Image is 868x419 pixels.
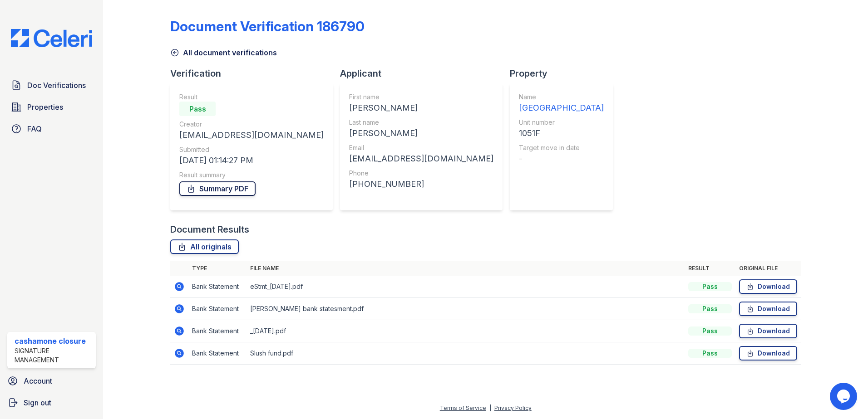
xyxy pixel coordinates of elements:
div: cashamone closure [15,336,92,346]
td: [PERSON_NAME] bank statesment.pdf [247,298,685,320]
div: Submitted [179,145,324,154]
a: Sign out [4,394,99,412]
div: Phone [349,169,493,178]
th: Type [188,261,247,276]
th: Original file [735,261,801,276]
div: Verification [170,67,340,80]
img: CE_Logo_Blue-a8612792a0a2168367f1c8372b55b34899dd931a85d93a1a3d3e32e68fde9ad4.png [4,29,99,47]
div: Property [510,67,620,80]
div: Email [349,143,493,152]
div: [PERSON_NAME] [349,102,493,114]
div: Pass [688,349,732,358]
div: [EMAIL_ADDRESS][DOMAIN_NAME] [349,152,493,165]
div: Pass [688,304,732,313]
span: Doc Verifications [27,80,86,91]
div: Document Verification 186790 [170,18,365,34]
td: Slush fund.pdf [247,342,685,365]
div: Pass [179,102,216,116]
td: eStmt_[DATE].pdf [247,276,685,298]
a: Summary PDF [179,181,256,196]
span: Properties [27,102,63,112]
a: Download [739,279,797,294]
div: [GEOGRAPHIC_DATA] [519,102,604,114]
div: [DATE] 01:14:27 PM [179,154,324,167]
a: Download [739,302,797,316]
a: Terms of Service [440,404,486,411]
span: Sign out [24,397,51,408]
a: Properties [7,98,96,116]
div: Applicant [340,67,510,80]
th: Result [685,261,735,276]
div: Unit number [519,118,604,127]
div: Creator [179,120,324,129]
span: Account [24,375,52,386]
td: Bank Statement [188,298,247,320]
td: Bank Statement [188,276,247,298]
div: Last name [349,118,493,127]
div: [PHONE_NUMBER] [349,178,493,190]
td: Bank Statement [188,320,247,342]
td: Bank Statement [188,342,247,365]
a: Privacy Policy [494,404,532,411]
span: FAQ [27,123,42,134]
div: Document Results [170,223,249,236]
a: Download [739,324,797,338]
div: Result [179,93,324,102]
div: - [519,152,604,165]
a: Download [739,346,797,361]
div: Signature Management [15,346,92,365]
a: Account [4,372,99,390]
div: Target move in date [519,143,604,152]
a: All originals [170,239,239,254]
div: Pass [688,282,732,291]
div: Result summary [179,171,324,180]
div: Pass [688,326,732,336]
div: 1051F [519,127,604,140]
div: [EMAIL_ADDRESS][DOMAIN_NAME] [179,129,324,141]
div: First name [349,93,493,102]
iframe: chat widget [830,383,859,410]
a: All document verifications [170,47,277,58]
div: Name [519,93,604,102]
div: [PERSON_NAME] [349,127,493,140]
th: File name [247,261,685,276]
a: Doc Verifications [7,76,96,94]
div: | [489,404,491,411]
a: FAQ [7,120,96,138]
td: _[DATE].pdf [247,320,685,342]
a: Name [GEOGRAPHIC_DATA] [519,93,604,114]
